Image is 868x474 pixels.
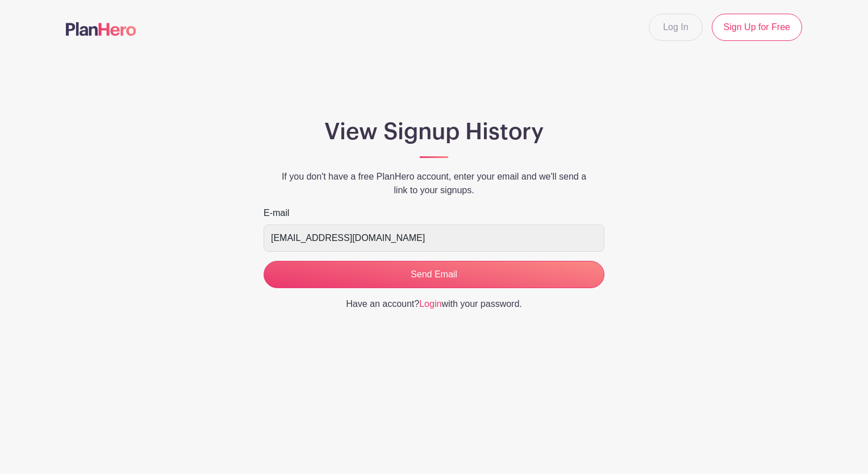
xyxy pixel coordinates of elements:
[712,14,802,41] a: Sign Up for Free
[264,297,604,311] p: Have an account? with your password.
[264,261,604,288] input: Send Email
[649,14,702,41] a: Log In
[264,224,604,252] input: e.g. julie@eventco.com
[419,299,441,309] a: Login
[264,206,289,220] label: E-mail
[66,22,136,36] img: logo-507f7623f17ff9eddc593b1ce0a138ce2505c220e1c5a4e2b4648c50719b7d32.svg
[264,118,604,145] h1: View Signup History
[264,170,604,197] p: If you don't have a free PlanHero account, enter your email and we'll send a link to your signups.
